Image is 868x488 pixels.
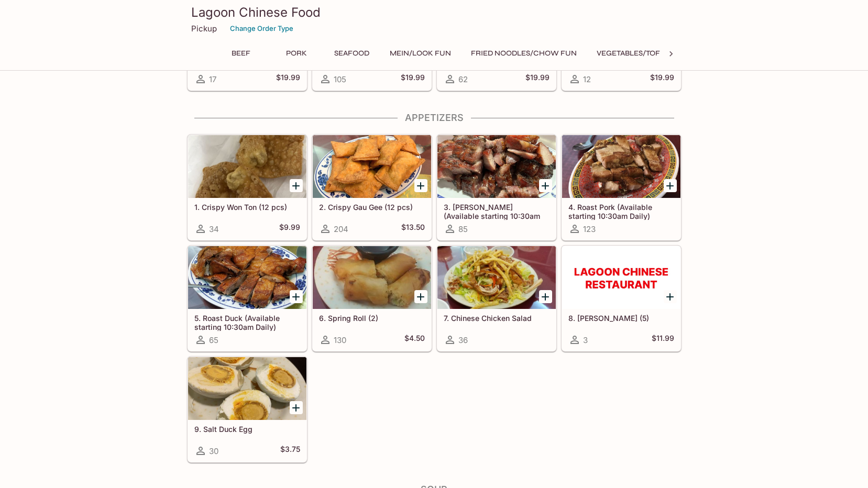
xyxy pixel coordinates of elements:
[568,203,674,220] h5: 4. Roast Pork (Available starting 10:30am Daily)
[437,135,556,198] div: 3. Char Siu (Available starting 10:30am Daily)
[188,357,306,420] div: 9. Salt Duck Egg
[334,224,348,234] span: 204
[414,179,427,192] button: Add 2. Crispy Gau Gee (12 pcs)
[562,135,680,198] div: 4. Roast Pork (Available starting 10:30am Daily)
[209,446,218,456] span: 30
[444,314,550,323] h5: 7. Chinese Chicken Salad
[209,74,216,84] span: 17
[188,135,307,240] a: 1. Crispy Won Ton (12 pcs)34$9.99
[313,246,431,309] div: 6. Spring Roll (2)
[525,73,550,85] h5: $19.99
[568,314,674,323] h5: 8. [PERSON_NAME] (5)
[194,425,300,434] h5: 9. Salt Duck Egg
[401,73,425,85] h5: $19.99
[404,334,425,346] h5: $4.50
[313,135,431,198] div: 2. Crispy Gau Gee (12 pcs)
[384,46,457,61] button: Mein/Look Fun
[437,135,556,240] a: 3. [PERSON_NAME] (Available starting 10:30am Daily)85
[280,445,300,457] h5: $3.75
[591,46,672,61] button: Vegetables/Tofu
[539,179,552,192] button: Add 3. Char Siu (Available starting 10:30am Daily)
[312,135,432,240] a: 2. Crispy Gau Gee (12 pcs)204$13.50
[188,246,306,309] div: 5. Roast Duck (Available starting 10:30am Daily)
[562,246,681,351] a: 8. [PERSON_NAME] (5)3$11.99
[217,46,265,61] button: Beef
[312,246,432,351] a: 6. Spring Roll (2)130$4.50
[539,290,552,303] button: Add 7. Chinese Chicken Salad
[458,335,468,345] span: 36
[458,224,468,234] span: 85
[650,73,674,85] h5: $19.99
[401,223,425,235] h5: $13.50
[191,4,677,20] h3: Lagoon Chinese Food
[319,203,425,212] h5: 2. Crispy Gau Gee (12 pcs)
[334,74,346,84] span: 105
[562,135,681,240] a: 4. Roast Pork (Available starting 10:30am Daily)123
[290,401,303,414] button: Add 9. Salt Duck Egg
[583,224,596,234] span: 123
[437,246,556,351] a: 7. Chinese Chicken Salad36
[583,335,588,345] span: 3
[319,314,425,323] h5: 6. Spring Roll (2)
[279,223,300,235] h5: $9.99
[188,357,307,462] a: 9. Salt Duck Egg30$3.75
[191,24,217,34] p: Pickup
[290,290,303,303] button: Add 5. Roast Duck (Available starting 10:30am Daily)
[225,20,298,37] button: Change Order Type
[414,290,427,303] button: Add 6. Spring Roll (2)
[194,203,300,212] h5: 1. Crispy Won Ton (12 pcs)
[194,314,300,331] h5: 5. Roast Duck (Available starting 10:30am Daily)
[328,46,376,61] button: Seafood
[562,246,680,309] div: 8. Lup Cheong (5)
[209,335,218,345] span: 65
[465,46,583,61] button: Fried Noodles/Chow Fun
[276,73,300,85] h5: $19.99
[187,112,682,124] h4: Appetizers
[437,246,556,309] div: 7. Chinese Chicken Salad
[583,74,591,84] span: 12
[273,46,320,61] button: Pork
[209,224,219,234] span: 34
[188,135,306,198] div: 1. Crispy Won Ton (12 pcs)
[188,246,307,351] a: 5. Roast Duck (Available starting 10:30am Daily)65
[664,290,677,303] button: Add 8. Lup Cheong (5)
[444,203,550,220] h5: 3. [PERSON_NAME] (Available starting 10:30am Daily)
[334,335,346,345] span: 130
[664,179,677,192] button: Add 4. Roast Pork (Available starting 10:30am Daily)
[652,334,674,346] h5: $11.99
[458,74,468,84] span: 62
[290,179,303,192] button: Add 1. Crispy Won Ton (12 pcs)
